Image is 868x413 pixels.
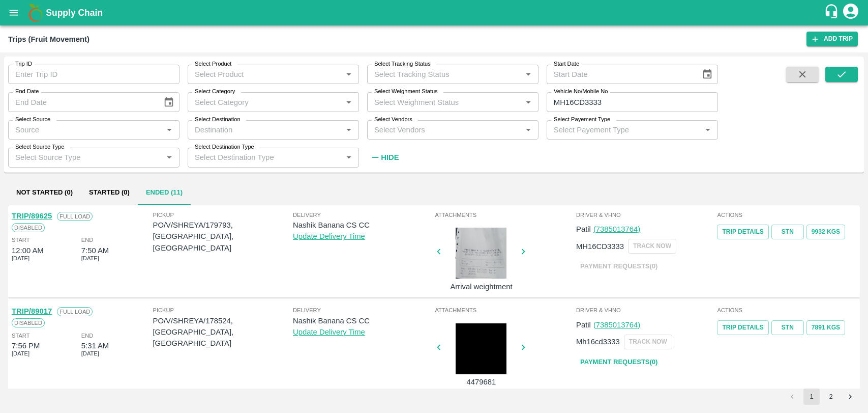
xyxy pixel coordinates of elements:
[12,212,52,220] a: TRIP/89625
[138,181,191,205] button: Ended (11)
[12,245,44,256] div: 12:00 AM
[342,96,355,109] button: Open
[522,123,535,136] button: Open
[554,88,608,96] label: Vehicle No/Mobile No
[12,254,29,263] span: [DATE]
[12,349,29,358] span: [DATE]
[522,68,535,81] button: Open
[153,315,293,349] p: PO/V/SHREYA/178524, [GEOGRAPHIC_DATA], [GEOGRAPHIC_DATA]
[806,225,845,239] button: 9932 Kgs
[550,123,685,136] input: Select Payement Type
[8,181,81,205] button: Not Started (0)
[195,143,254,151] label: Select Destination Type
[593,321,640,329] a: (7385013764)
[554,60,579,68] label: Start Date
[191,68,339,81] input: Select Product
[8,33,89,46] div: Trips (Fruit Movement)
[717,320,768,335] a: Trip Details
[554,116,610,124] label: Select Payement Type
[576,241,624,252] p: MH16CD3333
[195,116,241,124] label: Select Destination
[370,123,519,136] input: Select Vendors
[576,210,715,219] span: Driver & VHNo
[435,306,574,315] span: Attachments
[522,96,535,109] button: Open
[8,65,179,84] input: Enter Trip ID
[81,349,99,358] span: [DATE]
[842,2,860,23] div: account of current user
[12,318,45,327] span: Disabled
[293,306,433,315] span: Delivery
[195,60,231,68] label: Select Product
[701,123,714,136] button: Open
[367,149,402,166] button: Hide
[576,336,620,347] p: Mh16cd3333
[11,151,160,164] input: Select Source Type
[293,232,365,240] a: Update Delivery Time
[293,315,433,326] p: Nashik Banana CS CC
[771,225,804,239] a: STN
[12,235,29,244] span: Start
[443,281,519,292] p: Arrival weightment
[2,1,25,24] button: open drawer
[12,223,45,232] span: Disabled
[443,376,519,388] p: 4479681
[576,321,591,329] span: Patil
[824,4,842,22] div: customer-support
[15,116,50,124] label: Select Source
[342,68,355,81] button: Open
[8,92,155,112] input: End Date
[11,123,160,136] input: Source
[15,88,39,96] label: End Date
[195,88,235,96] label: Select Category
[153,306,293,315] span: Pickup
[783,389,860,405] nav: pagination navigation
[57,307,93,316] span: Full Load
[342,123,355,136] button: Open
[593,225,640,233] a: (7385013764)
[370,68,505,81] input: Select Tracking Status
[15,60,32,68] label: Trip ID
[435,210,574,219] span: Attachments
[12,340,40,351] div: 7:56 PM
[81,340,109,351] div: 5:31 AM
[293,328,365,336] a: Update Delivery Time
[374,116,412,124] label: Select Vendors
[191,95,339,108] input: Select Category
[842,389,858,405] button: Go to next page
[717,306,856,315] span: Actions
[576,306,715,315] span: Driver & VHNo
[370,95,505,108] input: Select Weighment Status
[381,153,399,161] strong: Hide
[806,320,845,335] button: 7891 Kgs
[806,32,858,46] a: Add Trip
[547,65,694,84] input: Start Date
[46,6,824,20] a: Supply Chain
[547,92,718,112] input: Enter Vehicle No/Mobile No
[15,143,64,151] label: Select Source Type
[81,235,94,244] span: End
[25,3,46,23] img: logo
[293,219,433,231] p: Nashik Banana CS CC
[374,88,438,96] label: Select Weighment Status
[576,353,662,371] a: Payment Requests(0)
[293,210,433,219] span: Delivery
[823,389,839,405] button: Go to page 2
[81,331,94,340] span: End
[342,151,355,164] button: Open
[81,254,99,263] span: [DATE]
[191,123,339,136] input: Destination
[163,151,176,164] button: Open
[191,151,339,164] input: Select Destination Type
[46,8,103,18] b: Supply Chain
[576,225,591,233] span: Patil
[153,210,293,219] span: Pickup
[153,219,293,254] p: PO/V/SHREYA/179793, [GEOGRAPHIC_DATA], [GEOGRAPHIC_DATA]
[163,123,176,136] button: Open
[717,210,856,219] span: Actions
[159,93,178,112] button: Choose date
[717,225,768,239] a: Trip Details
[771,320,804,335] a: STN
[81,245,109,256] div: 7:50 AM
[81,181,138,205] button: Started (0)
